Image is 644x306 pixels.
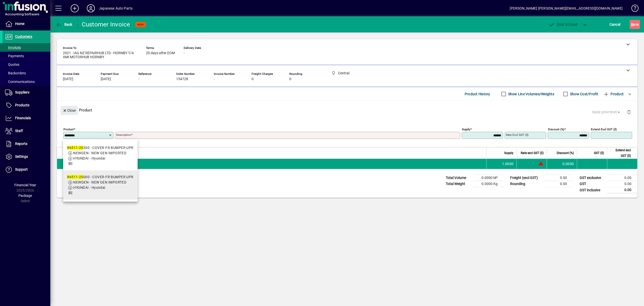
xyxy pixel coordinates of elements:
[473,175,504,181] td: 0.0000 M³
[63,170,137,200] mat-option: 86511-2S000 - COVER-FR BUMPER UPR
[507,91,554,97] label: Show Line Volumes/Weights
[5,63,19,67] span: Quotes
[3,163,50,176] a: Support
[176,77,188,81] span: 154728
[18,194,32,198] span: Package
[67,4,83,13] button: Add
[67,146,83,150] em: 86511-2S
[15,155,28,159] span: Settings
[82,20,130,28] div: Customer Invoice
[577,181,607,187] td: GST
[5,54,24,58] span: Payments
[137,23,144,26] span: NEW
[67,145,133,150] div: 300 - COVER-FR BUMPER UPR
[57,101,637,119] div: Product
[184,51,185,55] span: -
[577,175,607,181] td: GST exclusive
[5,80,35,84] span: Communications
[3,77,50,86] a: Communications
[5,45,21,49] span: Invoices
[610,147,631,159] span: Extend excl GST ($)
[548,22,578,26] span: ost & Email
[508,175,543,181] td: Freight (excl GST)
[56,22,72,26] span: Back
[623,110,635,114] app-page-header-button: Delete
[591,128,617,131] mat-label: Extend excl GST ($)
[99,4,133,12] div: Japanese Auto Parts
[63,141,137,170] mat-option: 86511-2S300 - COVER-FR BUMPER UPR
[15,116,31,120] span: Financials
[63,128,74,131] mat-label: Product
[631,22,633,26] span: S
[73,186,105,190] span: HYUNDAI - Hyundai
[15,90,29,94] span: Suppliers
[607,187,637,193] td: 0.00
[3,69,50,77] a: Backorders
[510,4,623,12] div: [PERSON_NAME] [PERSON_NAME][EMAIL_ADDRESS][DOMAIN_NAME]
[590,108,623,117] button: Apply price level
[15,167,28,171] span: Support
[73,156,105,160] span: HYUNDAI - Hyundai
[610,20,621,28] span: Cancel
[252,77,254,81] span: 0
[15,103,29,107] span: Products
[54,20,74,29] button: Back
[15,129,23,133] span: Staff
[608,20,622,29] button: Cancel
[506,133,529,137] mat-label: Rate excl GST ($)
[83,4,99,13] button: Profile
[508,181,543,187] td: Rounding
[61,106,78,115] button: Close
[73,180,126,184] span: NEWGEN - NEW GEN IMPORTED
[5,71,26,75] span: Backorders
[14,183,36,187] span: Financial Year
[138,77,139,81] span: -
[623,106,635,118] button: Delete
[3,150,50,163] a: Settings
[592,109,621,115] span: Apply price level
[463,89,492,99] button: Product History
[101,77,111,81] span: [DATE]
[543,181,573,187] td: 0.00
[15,142,27,146] span: Reports
[548,128,564,131] mat-label: Discount (%)
[594,150,604,156] span: GST ($)
[443,181,473,187] td: Total Weight
[73,151,126,155] span: NEWGEN - NEW GEN IMPORTED
[547,159,577,169] td: 0.0000
[146,51,175,55] span: 20 days after EOM
[289,77,291,81] span: 0
[569,91,598,97] label: Show Cost/Profit
[67,175,83,179] em: 86511-2S
[628,1,638,17] a: Knowledge Base
[15,35,32,39] span: Customers
[462,128,470,131] mat-label: Supply
[63,77,73,81] span: [DATE]
[473,181,504,187] td: 0.0000 Kg
[630,20,640,29] button: Save
[3,86,50,99] a: Suppliers
[116,133,131,137] mat-label: Description
[3,112,50,125] a: Financials
[557,150,574,156] span: Discount (%)
[521,150,544,156] span: Rate excl GST ($)
[443,175,473,181] td: Total Volume
[63,51,138,59] span: 2021 - IAG NZ REPAIRHUB LTD - HORNBY T/A AMI MOTORHUB HORNBY
[3,18,50,30] a: Home
[557,22,559,26] span: P
[67,174,133,180] div: 000 - COVER-FR BUMPER UPR
[214,77,215,81] span: -
[607,181,637,187] td: 0.00
[631,20,639,28] span: ave
[3,138,50,150] a: Reports
[3,52,50,60] a: Payments
[465,90,490,98] span: Product History
[3,43,50,52] a: Invoices
[3,60,50,69] a: Quotes
[502,161,514,166] span: 1.0000
[546,20,580,29] button: Post & Email
[63,106,76,115] span: Close
[504,150,513,156] span: Supply
[3,125,50,137] a: Staff
[577,187,607,193] td: GST inclusive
